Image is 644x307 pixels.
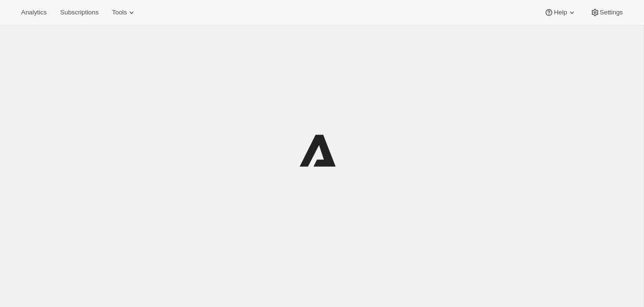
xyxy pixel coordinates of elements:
[54,6,104,19] button: Subscriptions
[106,6,142,19] button: Tools
[112,9,127,16] span: Tools
[60,9,98,16] span: Subscriptions
[15,6,52,19] button: Analytics
[600,9,623,16] span: Settings
[554,9,567,16] span: Help
[584,6,629,19] button: Settings
[538,6,582,19] button: Help
[21,9,47,16] span: Analytics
